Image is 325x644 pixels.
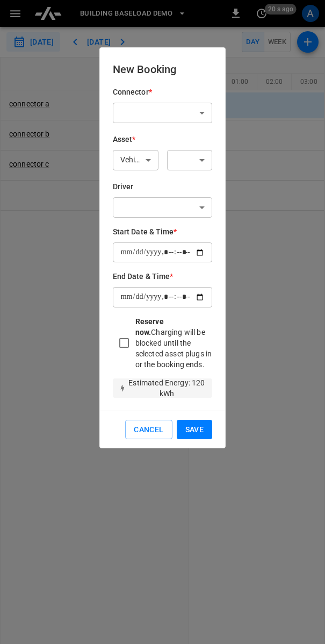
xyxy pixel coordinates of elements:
[113,61,213,78] h6: New Booking
[113,87,213,98] h6: Connector
[113,181,213,193] h6: Driver
[113,226,213,238] h6: Start Date & Time
[119,377,206,399] p: Estimated Energy : 120 kWh
[113,134,158,146] h6: Asset
[113,271,213,283] h6: End Date & Time
[125,420,172,440] button: Cancel
[177,420,213,440] button: Save
[113,150,158,170] div: Vehicle
[135,317,164,337] strong: Reserve now.
[135,316,213,370] div: Charging will be blocked until the selected asset plugs in or the booking ends.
